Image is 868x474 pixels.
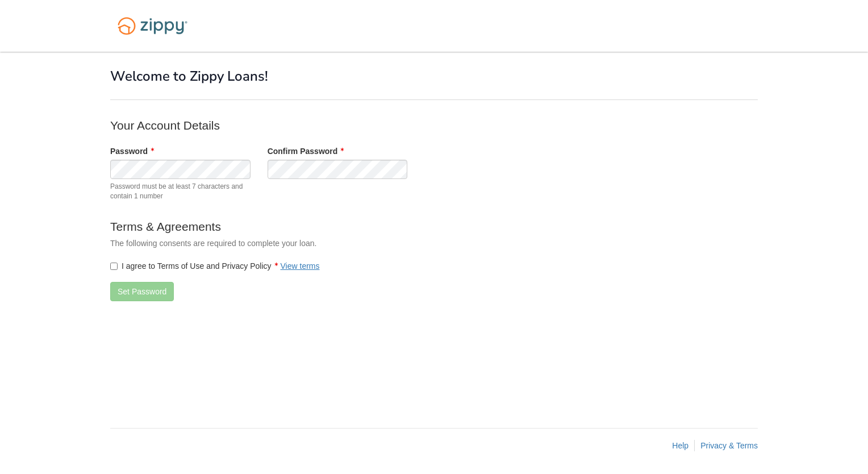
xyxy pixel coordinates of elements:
h1: Welcome to Zippy Loans! [110,69,758,84]
input: Verify Password [268,160,408,179]
label: Password [110,145,154,157]
a: Privacy & Terms [700,441,758,450]
a: Help [672,441,688,450]
p: Your Account Details [110,117,565,134]
label: I agree to Terms of Use and Privacy Policy [110,260,320,272]
span: Password must be at least 7 characters and contain 1 number [110,182,251,201]
label: Confirm Password [268,145,344,157]
p: The following consents are required to complete your loan. [110,238,565,249]
p: Terms & Agreements [110,218,565,235]
input: I agree to Terms of Use and Privacy PolicyView terms [110,263,118,270]
button: Set Password [110,282,174,301]
a: View terms [281,261,320,271]
img: Logo [110,11,195,40]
